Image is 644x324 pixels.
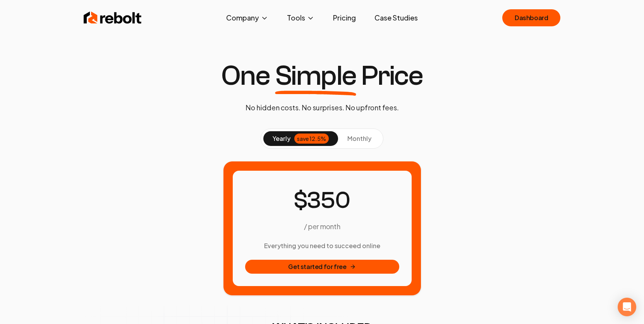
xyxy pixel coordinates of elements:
span: monthly [347,134,371,142]
button: monthly [338,131,381,146]
span: yearly [273,134,290,143]
img: Rebolt Logo [84,10,142,26]
a: Case Studies [368,10,424,26]
a: Dashboard [502,9,560,26]
button: Get started for free [245,260,399,274]
div: Open Intercom Messenger [618,298,636,316]
span: Simple [275,62,356,90]
h1: One Price [221,62,423,90]
button: yearlysave 12.5% [263,131,338,146]
p: / per month [304,221,340,232]
button: Tools [281,10,321,26]
div: save 12.5% [294,134,329,144]
h3: Everything you need to succeed online [245,241,399,250]
p: No hidden costs. No surprises. No upfront fees. [246,102,399,113]
button: Company [220,10,275,26]
a: Pricing [327,10,362,26]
